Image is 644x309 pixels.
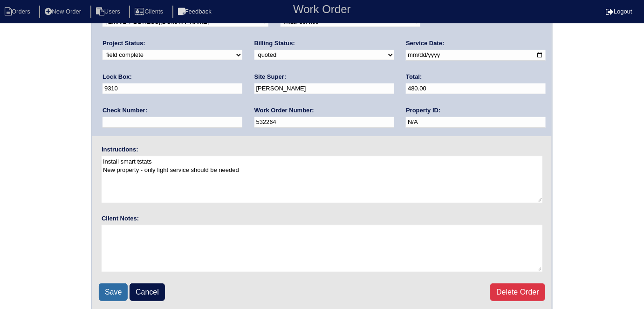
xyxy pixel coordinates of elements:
[103,39,145,48] label: Project Status:
[102,156,542,203] textarea: Install smart tstats New property - only light service should be needed
[254,73,287,81] label: Site Super:
[130,283,165,301] a: Cancel
[102,214,139,223] label: Client Notes:
[406,39,444,48] label: Service Date:
[129,6,171,18] li: Clients
[90,8,128,15] a: Users
[102,145,138,154] label: Instructions:
[254,39,295,48] label: Billing Status:
[490,283,545,301] a: Delete Order
[606,8,632,15] a: Logout
[103,106,147,115] label: Check Number:
[103,73,132,81] label: Lock Box:
[39,6,89,18] li: New Order
[129,8,171,15] a: Clients
[99,283,128,301] input: Save
[172,6,219,18] li: Feedback
[90,6,128,18] li: Users
[39,8,89,15] a: New Order
[406,106,440,115] label: Property ID:
[406,73,422,81] label: Total:
[254,106,314,115] label: Work Order Number:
